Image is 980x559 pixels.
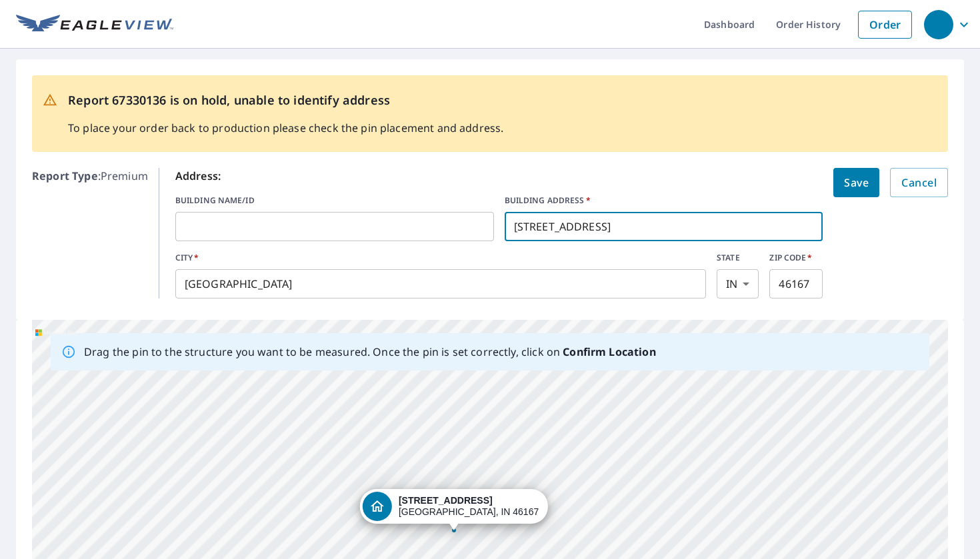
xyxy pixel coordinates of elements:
[68,91,503,109] p: Report 67330136 is on hold, unable to identify address
[717,269,759,298] div: IN
[717,252,759,264] label: STATE
[32,169,98,183] b: Report Type
[769,252,823,264] label: ZIP CODE
[68,120,503,136] p: To place your order back to production please check the pin placement and address.
[858,11,912,39] a: Order
[360,489,548,530] div: Dropped pin, building 1, Residential property, 331 N County Road 500 E Pittsboro, IN 46167
[175,252,706,264] label: CITY
[833,168,879,197] button: Save
[16,15,173,35] img: EV Logo
[901,173,937,192] span: Cancel
[890,168,948,197] button: Cancel
[844,173,869,192] span: Save
[175,168,823,184] p: Address:
[563,344,655,359] b: Confirm Location
[505,195,823,207] label: BUILDING ADDRESS
[175,195,494,207] label: BUILDING NAME/ID
[399,495,493,506] strong: [STREET_ADDRESS]
[32,168,148,298] p: : Premium
[399,495,539,518] div: [GEOGRAPHIC_DATA], IN 46167
[84,344,656,360] p: Drag the pin to the structure you want to be measured. Once the pin is set correctly, click on
[726,278,737,290] em: IN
